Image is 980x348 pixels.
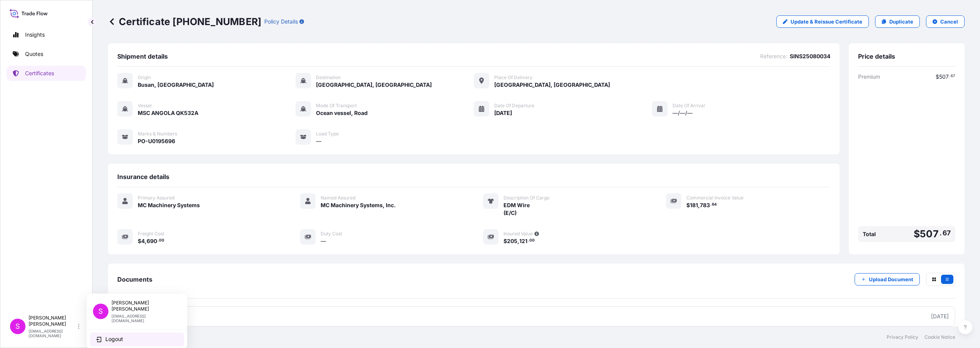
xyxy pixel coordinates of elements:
span: PO-U0195696 [138,137,175,145]
span: Place of Delivery [494,74,532,81]
span: 783 [700,203,710,208]
a: Quotes [7,46,86,62]
span: $ [138,238,141,244]
span: Price details [858,52,895,60]
span: EDM Wire (E/C) [504,201,531,217]
span: Mode of Transport [316,103,357,109]
span: $ [504,238,507,244]
span: Insured Value [504,231,533,237]
span: Ocean vessel, Road [316,109,368,117]
a: Insights [7,27,86,42]
span: Load Type [316,131,339,137]
span: , [517,238,519,244]
span: . [528,239,529,242]
a: Update & Reissue Certificate [776,15,869,28]
span: MC Machinery Systems, Inc. [321,201,396,209]
a: Privacy Policy [887,334,918,340]
span: . [939,231,942,235]
span: $ [686,203,690,208]
span: 64 [712,203,717,206]
p: [PERSON_NAME] [PERSON_NAME] [29,315,76,327]
p: Policy Details [264,18,298,25]
span: MC Machinery Systems [138,201,200,209]
div: [DATE] [931,313,949,320]
p: Duplicate [889,18,913,25]
span: Origin [138,74,151,81]
p: Cancel [940,18,958,25]
span: 67 [943,231,951,235]
p: Insights [25,31,45,39]
span: $ [914,229,920,239]
p: Certificates [25,69,54,77]
span: . [710,203,711,206]
span: Named Assured [321,195,355,201]
a: Certificates [7,66,86,81]
span: SINS25080034 [790,52,830,60]
span: Total [863,230,876,238]
span: Destination [316,74,341,81]
span: [DATE] [494,109,512,117]
span: 507 [939,74,949,79]
span: , [698,203,700,208]
span: Logout [105,335,123,343]
span: 690 [147,238,157,244]
span: Description Of Cargo [504,195,549,201]
p: Certificate [PHONE_NUMBER] [108,15,261,28]
span: [GEOGRAPHIC_DATA], [GEOGRAPHIC_DATA] [316,81,432,89]
button: Upload Document [855,273,920,285]
span: Premium [858,73,880,81]
p: [PERSON_NAME] [PERSON_NAME] [112,300,175,312]
span: Shipment details [117,52,168,60]
span: Date of Arrival [672,103,705,109]
span: Vessel [138,103,152,109]
span: 00 [529,239,535,242]
span: 181 [690,203,698,208]
span: 67 [951,75,955,78]
span: 4 [141,238,145,244]
p: [EMAIL_ADDRESS][DOMAIN_NAME] [112,314,175,323]
p: Quotes [25,50,43,58]
span: S [98,307,103,315]
p: Upload Document [869,275,913,283]
span: MSC ANGOLA QK532A [138,109,198,117]
span: . [157,239,159,242]
span: Busan, [GEOGRAPHIC_DATA] [138,81,214,89]
span: 507 [920,229,939,239]
a: PDFCertificate[DATE] [117,306,955,326]
span: Commercial Invoice Value [686,195,743,201]
button: Cancel [926,15,965,28]
span: Duty Cost [321,231,342,237]
span: 205 [507,238,517,244]
span: Reference : [760,52,787,60]
span: — [321,237,326,245]
span: [GEOGRAPHIC_DATA], [GEOGRAPHIC_DATA] [494,81,610,89]
span: Primary Assured [138,195,174,201]
span: S [15,323,20,330]
p: Update & Reissue Certificate [791,18,862,25]
span: Date of Departure [494,103,534,109]
span: Insurance details [117,173,169,181]
span: 121 [519,238,527,244]
button: Logout [90,333,184,346]
span: , [145,238,147,244]
span: Documents [117,275,152,283]
span: . [949,75,950,78]
span: $ [936,74,939,79]
p: [EMAIL_ADDRESS][DOMAIN_NAME] [29,329,76,338]
span: Freight Cost [138,231,164,237]
a: Cookie Notice [924,334,955,340]
span: Marks & Numbers [138,131,177,137]
span: 00 [159,239,164,242]
span: — [316,137,321,145]
a: Duplicate [875,15,920,28]
span: —/—/— [672,109,693,117]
